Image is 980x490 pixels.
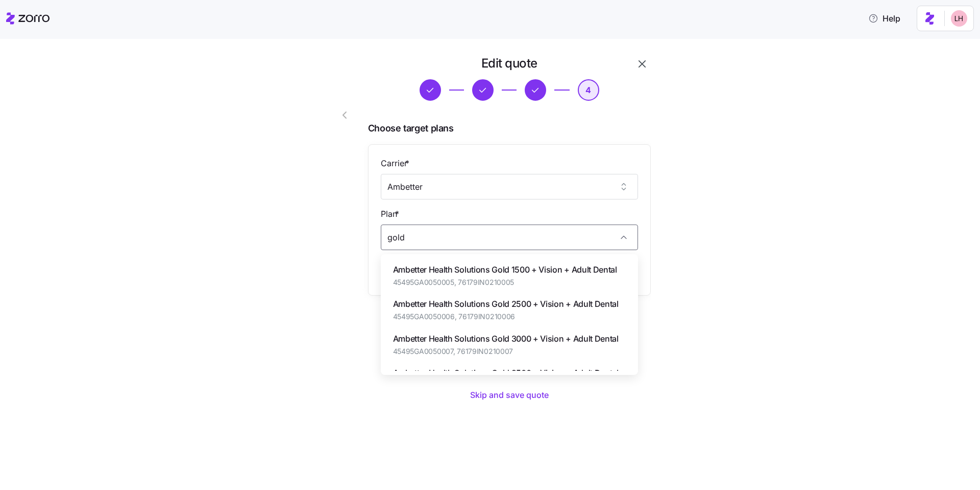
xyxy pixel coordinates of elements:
[462,386,557,404] button: Skip and save quote
[868,12,900,25] span: Help
[393,277,617,287] span: 45495GA0050005, 76179IN0210005
[481,55,537,71] h1: Edit quote
[393,332,619,345] span: Ambetter Health Solutions Gold 3000 + Vision + Adult Dental
[381,208,401,220] label: Plan
[860,8,909,29] button: Help
[951,10,967,27] img: 8ac9784bd0c5ae1e7e1202a2aac67deb
[393,367,619,380] span: Ambetter Health Solutions Gold 3500 + Vision + Adult Dental
[368,304,651,328] button: Add another plan
[393,263,617,276] span: Ambetter Health Solutions Gold 1500 + Vision + Adult Dental
[578,79,599,101] button: 4
[470,389,549,401] span: Skip and save quote
[381,225,638,250] input: Select a plan
[381,174,638,199] input: Select a carrier
[393,311,619,322] span: 45495GA0050006, 76179IN0210006
[381,157,411,170] label: Carrier
[393,346,619,357] span: 45495GA0050007, 76179IN0210007
[393,298,619,310] span: Ambetter Health Solutions Gold 2500 + Vision + Adult Dental
[368,121,651,136] span: Choose target plans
